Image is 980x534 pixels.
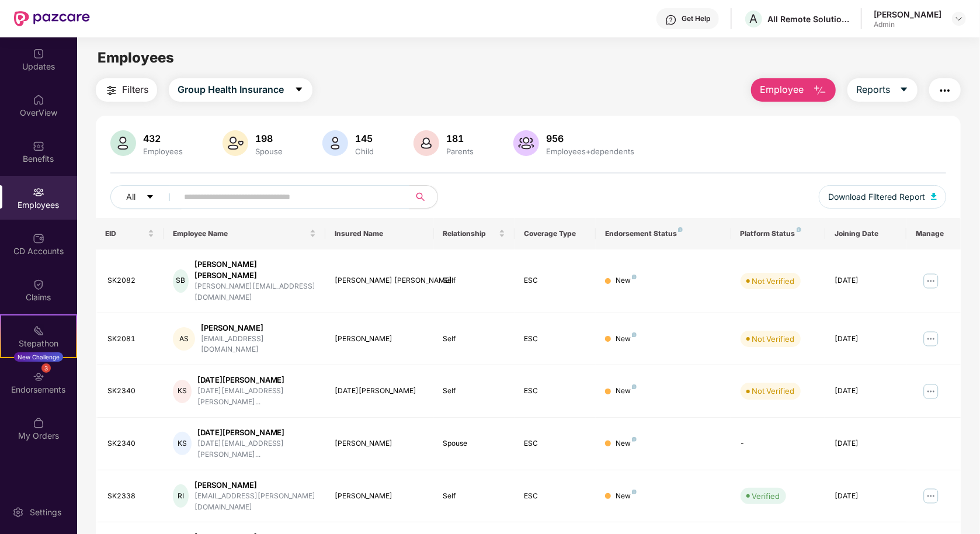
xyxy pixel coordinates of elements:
div: [EMAIL_ADDRESS][DOMAIN_NAME] [201,334,316,356]
div: Not Verified [752,385,795,397]
span: Employee Name [173,229,308,238]
th: EID [96,218,164,249]
img: svg+xml;base64,PHN2ZyB4bWxucz0iaHR0cDovL3d3dy53My5vcmcvMjAwMC9zdmciIHhtbG5zOnhsaW5rPSJodHRwOi8vd3... [223,130,248,156]
th: Coverage Type [515,218,596,249]
div: Settings [26,507,65,518]
img: manageButton [922,330,940,348]
img: svg+xml;base64,PHN2ZyBpZD0iSG9tZSIgeG1sbnM9Imh0dHA6Ly93d3cudzMub3JnLzIwMDAvc3ZnIiB3aWR0aD0iMjAiIG... [33,94,44,106]
div: Get Help [682,14,710,23]
div: [PERSON_NAME] [201,323,316,334]
div: Verified [752,490,780,502]
img: svg+xml;base64,PHN2ZyBpZD0iQ0RfQWNjb3VudHMiIGRhdGEtbmFtZT0iQ0QgQWNjb3VudHMiIHhtbG5zPSJodHRwOi8vd3... [33,233,44,244]
div: Platform Status [741,229,816,238]
div: Parents [444,147,476,156]
div: [DATE][PERSON_NAME] [197,427,317,438]
div: Employees [141,147,185,156]
div: [PERSON_NAME] [335,334,424,345]
img: svg+xml;base64,PHN2ZyB4bWxucz0iaHR0cDovL3d3dy53My5vcmcvMjAwMC9zdmciIHhtbG5zOnhsaW5rPSJodHRwOi8vd3... [322,130,348,156]
div: Spouse [443,438,506,449]
div: [DATE][EMAIL_ADDRESS][PERSON_NAME]... [197,386,317,408]
span: A [750,12,758,26]
div: Self [443,491,506,502]
img: svg+xml;base64,PHN2ZyB4bWxucz0iaHR0cDovL3d3dy53My5vcmcvMjAwMC9zdmciIHhtbG5zOnhsaW5rPSJodHRwOi8vd3... [931,193,937,200]
div: 3 [41,363,51,373]
button: Reportscaret-down [847,78,918,102]
div: [PERSON_NAME] [335,491,424,502]
th: Relationship [434,218,515,249]
div: SK2082 [107,275,154,286]
th: Insured Name [325,218,433,249]
img: svg+xml;base64,PHN2ZyB4bWxucz0iaHR0cDovL3d3dy53My5vcmcvMjAwMC9zdmciIHdpZHRoPSI4IiBoZWlnaHQ9IjgiIH... [797,227,801,232]
span: Filters [122,82,148,97]
img: svg+xml;base64,PHN2ZyBpZD0iQmVuZWZpdHMiIHhtbG5zPSJodHRwOi8vd3d3LnczLm9yZy8yMDAwL3N2ZyIgd2lkdGg9Ij... [33,140,44,152]
img: svg+xml;base64,PHN2ZyB4bWxucz0iaHR0cDovL3d3dy53My5vcmcvMjAwMC9zdmciIHdpZHRoPSI4IiBoZWlnaHQ9IjgiIH... [632,384,637,389]
div: 956 [544,133,637,144]
img: svg+xml;base64,PHN2ZyB4bWxucz0iaHR0cDovL3d3dy53My5vcmcvMjAwMC9zdmciIHdpZHRoPSI4IiBoZWlnaHQ9IjgiIH... [632,490,637,494]
div: SK2338 [107,491,154,502]
th: Manage [906,218,961,249]
div: [PERSON_NAME] [PERSON_NAME] [335,275,424,286]
img: manageButton [922,382,940,401]
div: Spouse [253,147,285,156]
img: svg+xml;base64,PHN2ZyBpZD0iSGVscC0zMngzMiIgeG1sbnM9Imh0dHA6Ly93d3cudzMub3JnLzIwMDAvc3ZnIiB3aWR0aD... [665,14,677,26]
div: 181 [444,133,476,144]
button: Filters [96,78,157,102]
img: svg+xml;base64,PHN2ZyB4bWxucz0iaHR0cDovL3d3dy53My5vcmcvMjAwMC9zdmciIHdpZHRoPSI4IiBoZWlnaHQ9IjgiIH... [632,437,637,442]
span: caret-down [146,193,154,202]
img: manageButton [922,487,940,505]
div: New Challenge [14,352,63,362]
div: [PERSON_NAME] [194,480,316,491]
span: caret-down [294,85,304,95]
button: Employee [751,78,836,102]
button: Group Health Insurancecaret-down [169,78,312,102]
div: Self [443,334,506,345]
th: Joining Date [825,218,906,249]
img: svg+xml;base64,PHN2ZyBpZD0iQ2xhaW0iIHhtbG5zPSJodHRwOi8vd3d3LnczLm9yZy8yMDAwL3N2ZyIgd2lkdGg9IjIwIi... [33,279,44,290]
div: 198 [253,133,285,144]
div: Child [353,147,376,156]
div: Stepathon [1,338,76,349]
img: svg+xml;base64,PHN2ZyB4bWxucz0iaHR0cDovL3d3dy53My5vcmcvMjAwMC9zdmciIHhtbG5zOnhsaW5rPSJodHRwOi8vd3... [513,130,539,156]
img: svg+xml;base64,PHN2ZyBpZD0iVXBkYXRlZCIgeG1sbnM9Imh0dHA6Ly93d3cudzMub3JnLzIwMDAvc3ZnIiB3aWR0aD0iMj... [33,48,44,60]
img: svg+xml;base64,PHN2ZyB4bWxucz0iaHR0cDovL3d3dy53My5vcmcvMjAwMC9zdmciIHdpZHRoPSI4IiBoZWlnaHQ9IjgiIH... [678,227,683,232]
div: Self [443,386,506,397]
td: - [731,418,826,470]
img: svg+xml;base64,PHN2ZyB4bWxucz0iaHR0cDovL3d3dy53My5vcmcvMjAwMC9zdmciIHhtbG5zOnhsaW5rPSJodHRwOi8vd3... [413,130,439,156]
div: [DATE][PERSON_NAME] [197,375,317,386]
img: svg+xml;base64,PHN2ZyBpZD0iRW1wbG95ZWVzIiB4bWxucz0iaHR0cDovL3d3dy53My5vcmcvMjAwMC9zdmciIHdpZHRoPS... [33,186,44,198]
div: [DATE] [835,386,897,397]
img: svg+xml;base64,PHN2ZyB4bWxucz0iaHR0cDovL3d3dy53My5vcmcvMjAwMC9zdmciIHdpZHRoPSIyNCIgaGVpZ2h0PSIyNC... [938,84,952,98]
div: RI [173,484,189,508]
div: Not Verified [752,333,795,345]
img: svg+xml;base64,PHN2ZyBpZD0iU2V0dGluZy0yMHgyMCIgeG1sbnM9Imh0dHA6Ly93d3cudzMub3JnLzIwMDAvc3ZnIiB3aW... [12,507,24,518]
div: ESC [524,438,586,449]
span: search [409,192,432,202]
div: [PERSON_NAME] [874,9,941,20]
div: Self [443,275,506,286]
div: Not Verified [752,275,795,287]
div: ESC [524,386,586,397]
span: All [126,190,135,203]
img: svg+xml;base64,PHN2ZyB4bWxucz0iaHR0cDovL3d3dy53My5vcmcvMjAwMC9zdmciIHdpZHRoPSIyNCIgaGVpZ2h0PSIyNC... [105,84,119,98]
div: New [616,438,637,449]
div: Employees+dependents [544,147,637,156]
div: [DATE][PERSON_NAME] [335,386,424,397]
span: Group Health Insurance [178,82,284,97]
div: KS [173,432,192,455]
div: [DATE] [835,334,897,345]
img: svg+xml;base64,PHN2ZyB4bWxucz0iaHR0cDovL3d3dy53My5vcmcvMjAwMC9zdmciIHhtbG5zOnhsaW5rPSJodHRwOi8vd3... [110,130,136,156]
span: EID [105,229,145,238]
div: ESC [524,491,586,502]
div: [PERSON_NAME] [335,438,424,449]
div: SK2340 [107,438,154,449]
button: Download Filtered Report [819,185,946,209]
img: New Pazcare Logo [14,11,90,26]
div: AS [173,327,195,351]
div: New [616,275,637,286]
div: [EMAIL_ADDRESS][PERSON_NAME][DOMAIN_NAME] [194,491,316,513]
div: [PERSON_NAME] [PERSON_NAME] [194,259,316,281]
img: svg+xml;base64,PHN2ZyBpZD0iTXlfT3JkZXJzIiBkYXRhLW5hbWU9Ik15IE9yZGVycyIgeG1sbnM9Imh0dHA6Ly93d3cudz... [33,417,44,429]
span: Relationship [443,229,497,238]
div: SK2081 [107,334,154,345]
img: svg+xml;base64,PHN2ZyB4bWxucz0iaHR0cDovL3d3dy53My5vcmcvMjAwMC9zdmciIHhtbG5zOnhsaW5rPSJodHRwOi8vd3... [813,84,827,98]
